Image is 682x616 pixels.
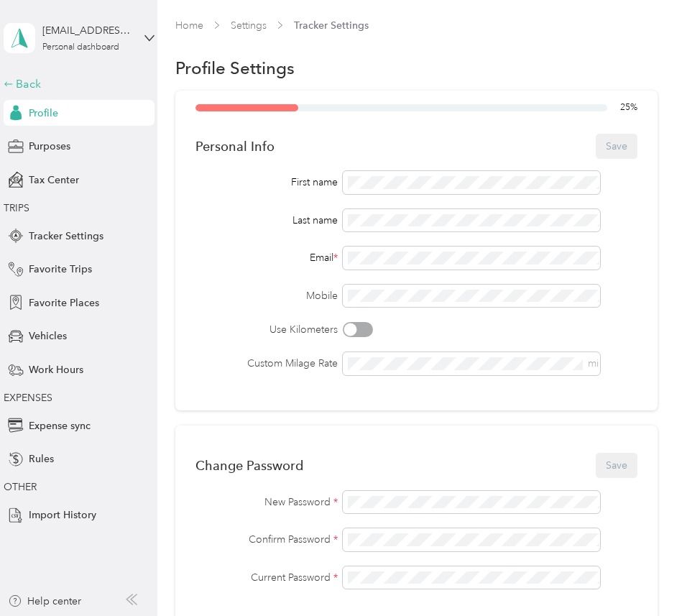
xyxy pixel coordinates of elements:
[195,532,338,547] label: Confirm Password
[42,43,119,52] div: Personal dashboard
[4,392,52,404] span: EXPENSES
[195,213,338,228] div: Last name
[29,451,54,466] span: Rules
[29,295,99,311] span: Favorite Places
[195,250,338,265] div: Email
[4,75,147,93] div: Back
[8,594,81,609] button: Help center
[602,535,682,616] iframe: Everlance-gr Chat Button Frame
[231,19,267,32] a: Settings
[195,570,338,585] label: Current Password
[4,202,29,214] span: TRIPS
[29,106,58,121] span: Profile
[175,19,203,32] a: Home
[29,262,92,277] span: Favorite Trips
[29,229,103,244] span: Tracker Settings
[29,328,67,344] span: Vehicles
[195,495,338,510] label: New Password
[195,322,338,337] label: Use Kilometers
[195,356,338,371] label: Custom Milage Rate
[29,139,70,154] span: Purposes
[195,458,303,473] div: Change Password
[29,173,79,188] span: Tax Center
[588,357,599,369] span: mi
[29,507,96,523] span: Import History
[42,23,132,38] div: [EMAIL_ADDRESS][DOMAIN_NAME]
[294,18,369,33] span: Tracker Settings
[29,362,83,377] span: Work Hours
[175,60,295,75] h1: Profile Settings
[29,418,91,433] span: Expense sync
[4,481,37,493] span: OTHER
[195,139,275,154] div: Personal Info
[195,288,338,303] label: Mobile
[195,175,338,190] div: First name
[620,101,637,114] span: 25 %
